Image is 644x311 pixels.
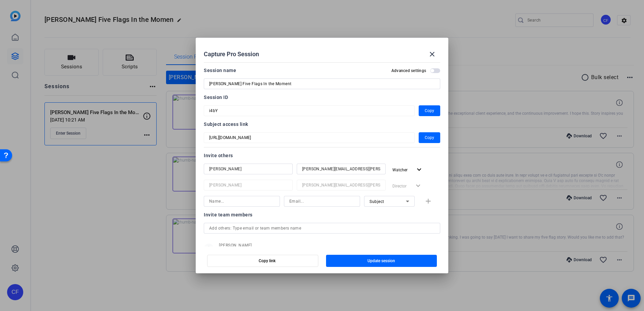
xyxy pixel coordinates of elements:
input: Add others: Type email or team members name [209,224,435,232]
input: Name... [209,197,275,205]
input: Enter Session Name [209,80,435,88]
div: Session name [204,66,236,74]
mat-icon: person [204,244,214,254]
button: Copy [419,105,440,116]
input: Email... [289,197,355,205]
input: Name... [209,165,287,173]
span: Update session [367,258,395,264]
span: Watcher [392,168,408,172]
input: Email... [302,165,380,173]
span: Copy [425,134,434,142]
span: Subject [369,199,384,204]
mat-icon: expand_more [415,166,423,174]
input: Name... [209,181,287,189]
h2: Advanced settings [391,68,426,73]
button: Copy link [207,255,318,267]
div: Capture Pro Session [204,46,440,62]
button: Watcher [390,164,426,176]
div: Invite others [204,151,440,160]
input: Session OTP [209,134,409,142]
span: Copy link [259,258,276,264]
button: Copy [419,132,440,143]
div: Session ID [204,93,440,101]
button: Update session [326,255,437,267]
input: Email... [302,181,380,189]
div: Invite team members [204,211,440,219]
mat-icon: close [428,50,436,58]
div: Subject access link [204,120,440,128]
input: Session OTP [209,107,409,115]
span: [PERSON_NAME] [219,243,353,248]
span: Copy [425,107,434,115]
